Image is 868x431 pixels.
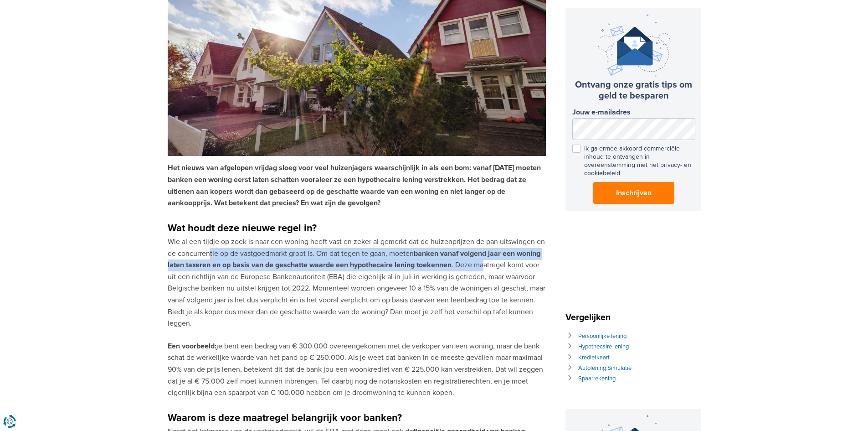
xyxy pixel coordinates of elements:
strong: Het nieuws van afgelopen vrijdag sloeg voor veel huizenjagers waarschijnlijk in als een bom: vana... [168,163,541,208]
strong: Een voorbeeld: [168,342,216,351]
img: newsletter [598,15,670,77]
span: Inschrijven [616,187,652,198]
a: Spaarrekening [578,375,616,382]
a: Hypothecaire lening [578,343,629,350]
iframe: fb:page Facebook Social Plugin [565,233,702,292]
a: Persoonlijke lening [578,332,627,340]
label: Jouw e-mailadres [572,108,695,117]
h3: Ontvang onze gratis tips om geld te besparen [572,79,695,101]
strong: Waarom is deze maatregel belangrijk voor banken? [168,412,402,424]
a: Autolening Simulatie [578,364,632,372]
label: Ik ga ermee akkoord commerciële inhoud te ontvangen in overeenstemming met het privacy- en cookie... [572,145,695,178]
strong: Wat houdt deze nieuwe regel in? [168,222,317,234]
span: Vergelijken [565,312,615,323]
a: Kredietkaart [578,354,610,361]
p: Wie al een tijdje op zoek is naar een woning heeft vast en zeker al gemerkt dat de huizenprijzen ... [168,236,546,330]
button: Inschrijven [593,182,674,204]
p: je bent een bedrag van € 300.000 overeengekomen met de verkoper van een woning, maar de bank scha... [168,341,546,399]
